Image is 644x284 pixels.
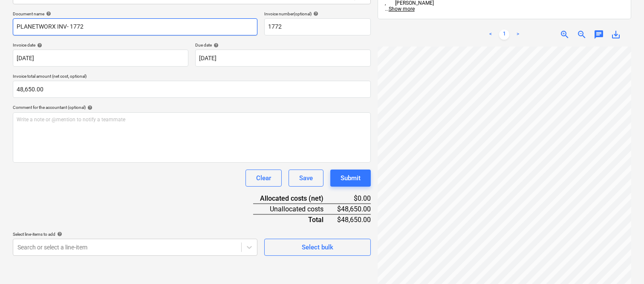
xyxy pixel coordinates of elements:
span: help [312,11,318,16]
span: save_alt [611,29,621,40]
a: Next page [513,29,523,40]
span: Show more [389,6,415,12]
div: $48,650.00 [337,204,371,214]
input: Invoice number [264,18,371,35]
div: $48,650.00 [337,214,371,225]
div: Allocated costs (net) [253,193,337,204]
span: help [212,43,219,48]
span: help [44,11,51,16]
span: help [86,105,92,110]
div: Document name [13,11,257,17]
a: Previous page [485,29,496,40]
div: Save [299,173,313,184]
div: Comment for the accountant (optional) [13,105,371,110]
input: Due date not specified [195,50,371,67]
div: Total [253,214,337,225]
div: Invoice date [13,42,188,48]
input: Document name [13,18,257,35]
div: Unallocated costs [253,204,337,214]
button: Submit [330,170,371,187]
button: Clear [245,170,282,187]
button: Save [289,170,323,187]
button: Select bulk [264,239,371,256]
iframe: Chat Widget [601,243,644,284]
div: $0.00 [337,193,371,204]
p: Invoice total amount (net cost, optional) [13,73,371,81]
span: zoom_out [577,29,587,40]
div: Clear [256,173,271,184]
span: help [55,231,62,237]
span: chat [594,29,604,40]
span: ... [385,6,415,12]
input: Invoice date not specified [13,50,188,67]
div: Invoice number (optional) [264,11,371,17]
span: help [35,43,42,48]
input: Invoice total amount (net cost, optional) [13,81,371,98]
div: Submit [341,173,361,184]
div: Select line-items to add [13,231,257,237]
div: Select bulk [302,242,333,253]
span: zoom_in [560,29,570,40]
a: Page 1 is your current page [499,29,509,40]
div: Due date [195,42,371,48]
